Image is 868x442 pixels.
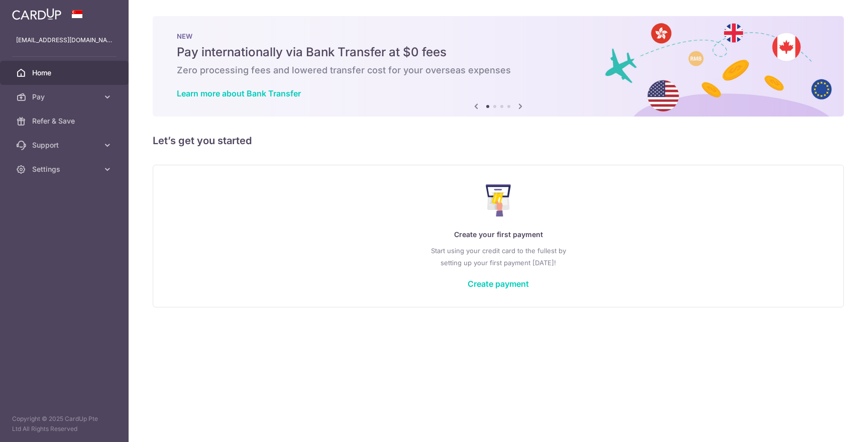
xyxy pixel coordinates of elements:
[177,88,301,98] a: Learn more about Bank Transfer
[153,16,844,117] img: Bank transfer banner
[32,164,98,174] span: Settings
[32,68,98,78] span: Home
[177,44,820,60] h5: Pay internationally via Bank Transfer at $0 fees
[153,133,844,149] h5: Let’s get you started
[177,32,820,40] p: NEW
[16,35,113,45] p: [EMAIL_ADDRESS][DOMAIN_NAME]
[173,245,823,269] p: Start using your credit card to the fullest by setting up your first payment [DATE]!
[468,279,529,289] a: Create payment
[32,116,98,126] span: Refer & Save
[177,64,820,76] h6: Zero processing fees and lowered transfer cost for your overseas expenses
[12,8,61,20] img: CardUp
[32,92,98,102] span: Pay
[173,229,823,241] p: Create your first payment
[486,184,511,216] img: Make Payment
[32,140,98,150] span: Support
